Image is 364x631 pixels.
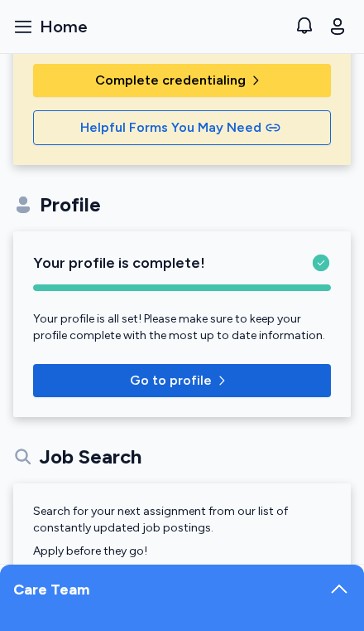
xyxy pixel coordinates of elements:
div: Care Team [13,578,89,618]
span: Go to profile [130,371,212,391]
button: Go to profile [33,364,331,397]
span: Helpful Forms You May Need [80,118,261,138]
span: Complete credentialing [95,70,246,90]
div: Your profile is all set! Please make sure to keep your profile complete with the most up to date ... [33,311,331,344]
button: Home [7,8,94,45]
button: Complete credentialing [33,64,331,97]
div: Profile [40,192,101,218]
span: Home [40,15,88,38]
button: Helpful Forms You May Need [33,110,331,145]
div: Job Search [40,444,141,470]
span: Your profile is complete! [33,251,205,274]
div: Apply before they go! [33,543,331,560]
div: Search for your next assignment from our list of constantly updated job postings. [33,503,331,536]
